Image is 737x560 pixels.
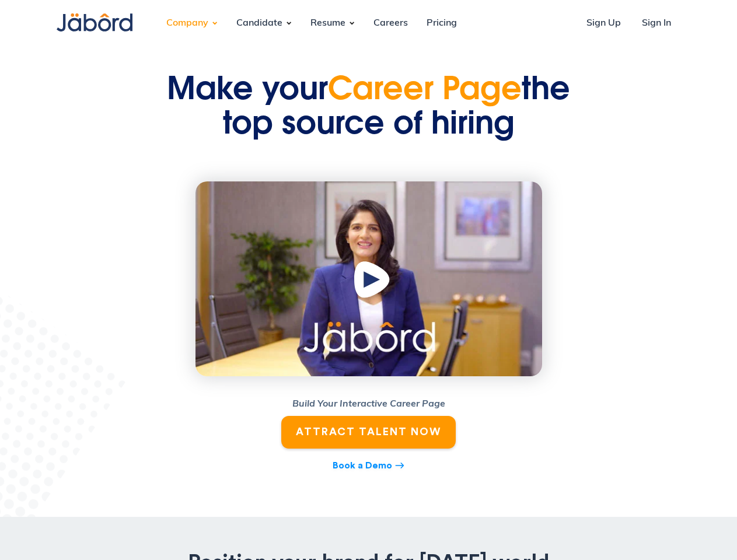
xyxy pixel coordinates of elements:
div: east [394,458,405,474]
div: Resume [301,8,355,39]
a: ATTRACT TALENT NOW [281,416,456,448]
img: Company Career Page [195,181,542,377]
div: Candidate [227,8,292,39]
a: Pricing [417,8,466,39]
a: Careers [364,8,417,39]
div: Company [157,8,218,39]
span: Career Page [328,76,522,107]
strong: Build Your Interactive Career Page [292,400,445,409]
h1: Make your the top source of hiring [165,75,573,144]
a: Sign In [633,8,680,39]
a: Book a Demoeast [281,458,456,474]
strong: ATTRACT TALENT NOW [296,426,441,437]
div: Book a Demo [333,459,392,473]
a: open lightbox [195,181,542,377]
img: Jabord Candidate [57,13,132,32]
a: Sign Up [577,8,630,39]
img: Play Button [351,260,396,305]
